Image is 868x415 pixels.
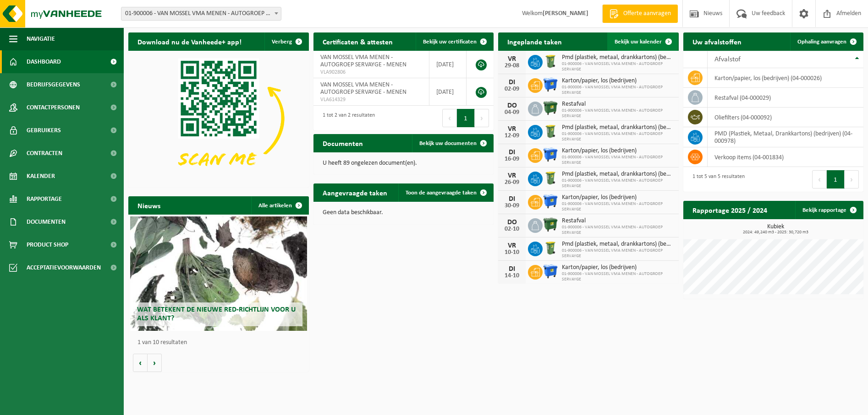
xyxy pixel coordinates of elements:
[423,39,477,45] span: Bekijk uw certificaten
[543,240,558,256] img: WB-0240-HPE-GN-50
[562,201,674,212] span: 01-900006 - VAN MOSSEL VMA MENEN - AUTOGROEP SERVAYGE
[562,85,674,96] span: 01-900006 - VAN MOSSEL VMA MENEN - AUTOGROEP SERVAYGE
[318,108,375,128] div: 1 tot 2 van 2 resultaten
[543,194,558,209] img: WB-1100-HPE-BE-01
[562,225,674,236] span: 01-900006 - VAN MOSSEL VMA MENEN - AUTOGROEP SERVAYGE
[683,201,776,219] h2: Rapportage 2025 / 2024
[272,39,292,45] span: Verberg
[562,101,674,108] span: Restafval
[562,131,674,142] span: 01-900006 - VAN MOSSEL VMA MENEN - AUTOGROEP SERVAYGE
[708,68,864,88] td: karton/papier, los (bedrijven) (04-000026)
[323,160,485,167] p: U heeft 89 ongelezen document(en).
[320,81,407,96] span: VAN MOSSEL VMA MENEN - AUTOGROEP SERVAYGE - MENEN
[27,165,55,188] span: Kalender
[503,63,521,69] div: 29-08
[503,125,521,133] div: VR
[429,51,467,78] td: [DATE]
[562,61,674,72] span: 01-900006 - VAN MOSSEL VMA MENEN - AUTOGROEP SERVAYGE
[128,51,309,186] img: Download de VHEPlus App
[27,50,61,73] span: Dashboard
[503,179,521,186] div: 26-09
[503,149,521,156] div: DI
[562,147,674,155] span: Karton/papier, los (bedrijven)
[121,7,281,21] span: 01-900006 - VAN MOSSEL VMA MENEN - AUTOGROEP SERVAYGE - MENEN
[543,264,558,279] img: WB-1100-HPE-BE-01
[688,169,745,189] div: 1 tot 5 van 5 resultaten
[503,219,521,226] div: DO
[503,55,521,63] div: VR
[543,54,558,69] img: WB-0240-HPE-GN-50
[790,32,863,51] a: Ophaling aanvragen
[562,194,674,201] span: Karton/papier, los (bedrijven)
[27,210,66,233] span: Documenten
[264,32,308,51] button: Verberg
[688,230,864,235] span: 2024: 49,240 m3 - 2025: 30,720 m3
[457,109,475,127] button: 1
[607,32,678,51] a: Bekijk uw kalender
[27,233,68,256] span: Product Shop
[503,79,521,86] div: DI
[503,226,521,232] div: 02-10
[615,39,662,45] span: Bekijk uw kalender
[688,224,864,235] h3: Kubiek
[812,170,827,189] button: Previous
[130,216,307,331] a: Wat betekent de nieuwe RED-richtlijn voor u als klant?
[714,56,741,63] span: Afvalstof
[503,156,521,162] div: 16-09
[313,32,402,50] h2: Certificaten & attesten
[543,124,558,139] img: WB-0240-HPE-GN-50
[503,195,521,203] div: DI
[137,306,296,322] span: Wat betekent de nieuwe RED-richtlijn voor u als klant?
[442,109,457,127] button: Previous
[320,96,422,103] span: VLA614329
[27,96,80,119] span: Contactpersonen
[323,210,485,216] p: Geen data beschikbaar.
[562,155,674,166] span: 01-900006 - VAN MOSSEL VMA MENEN - AUTOGROEP SERVAYGE
[412,134,493,152] a: Bekijk uw documenten
[498,32,571,50] h2: Ingeplande taken
[251,196,308,215] a: Alle artikelen
[562,271,674,282] span: 01-900006 - VAN MOSSEL VMA MENEN - AUTOGROEP SERVAYGE
[320,54,407,68] span: VAN MOSSEL VMA MENEN - AUTOGROEP SERVAYGE - MENEN
[708,147,864,167] td: verkoop items (04-001834)
[475,109,489,127] button: Next
[562,217,674,225] span: Restafval
[503,249,521,256] div: 10-10
[621,9,673,18] span: Offerte aanvragen
[845,170,859,189] button: Next
[683,32,751,50] h2: Uw afvalstoffen
[562,241,674,248] span: Pmd (plastiek, metaal, drankkartons) (bedrijven)
[27,119,61,142] span: Gebruikers
[27,188,62,210] span: Rapportage
[121,7,281,20] span: 01-900006 - VAN MOSSEL VMA MENEN - AUTOGROEP SERVAYGE - MENEN
[708,108,864,127] td: oliefilters (04-000092)
[313,134,372,152] h2: Documenten
[543,217,558,232] img: WB-1100-HPE-GN-01
[562,178,674,189] span: 01-900006 - VAN MOSSEL VMA MENEN - AUTOGROEP SERVAYGE
[27,256,101,279] span: Acceptatievoorwaarden
[128,196,170,214] h2: Nieuws
[503,172,521,179] div: VR
[419,140,477,146] span: Bekijk uw documenten
[602,5,678,23] a: Offerte aanvragen
[503,242,521,249] div: VR
[543,147,558,162] img: WB-1100-HPE-BE-01
[27,73,80,96] span: Bedrijfsgegevens
[708,88,864,108] td: restafval (04-000029)
[27,142,62,165] span: Contracten
[543,170,558,186] img: WB-0240-HPE-GN-50
[562,77,674,85] span: Karton/papier, los (bedrijven)
[137,340,304,346] p: 1 van 10 resultaten
[543,77,558,92] img: WB-1100-HPE-BE-01
[503,133,521,139] div: 12-09
[313,183,396,201] h2: Aangevraagde taken
[543,10,588,17] strong: [PERSON_NAME]
[503,109,521,116] div: 04-09
[398,183,493,202] a: Toon de aangevraagde taken
[562,124,674,131] span: Pmd (plastiek, metaal, drankkartons) (bedrijven)
[562,54,674,61] span: Pmd (plastiek, metaal, drankkartons) (bedrijven)
[416,32,493,51] a: Bekijk uw certificaten
[503,102,521,109] div: DO
[406,190,477,196] span: Toon de aangevraagde taken
[503,203,521,209] div: 30-09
